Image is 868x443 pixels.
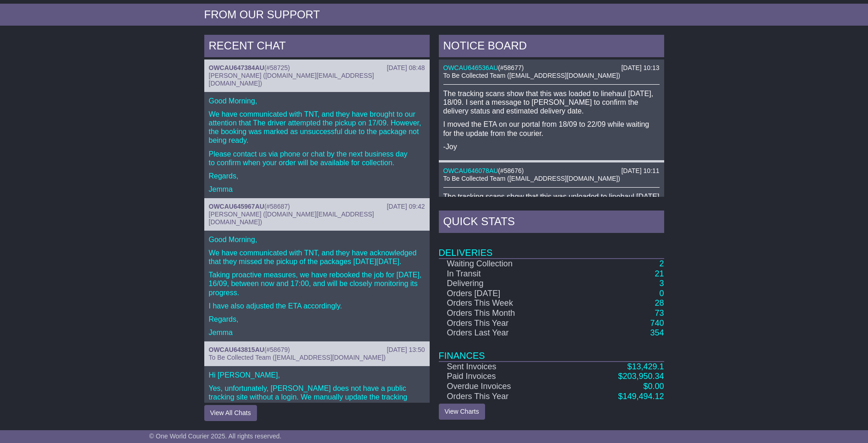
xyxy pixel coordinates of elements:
[655,308,664,318] a: 73
[659,279,664,288] a: 3
[387,346,425,354] div: [DATE] 13:50
[500,64,522,71] span: #58677
[439,269,571,279] td: In Transit
[27,58,34,65] img: tab_domain_overview_orange.svg
[622,392,664,401] span: 149,494.12
[443,175,620,182] span: To Be Collected Team ([EMAIL_ADDRESS][DOMAIN_NAME])
[209,328,425,337] p: Jemma
[443,167,498,174] a: OWCAU646078AU
[209,346,425,354] div: ( )
[267,346,288,353] span: #58679
[443,120,660,137] p: I moved the ETA on our portal from 18/09 to 22/09 while waiting for the update from the courier.
[439,211,664,235] div: Quick Stats
[204,405,257,421] button: View All Chats
[209,270,425,297] p: Taking proactive measures, we have rebooked the job for [DATE], 16/09, between now and 17:00, and...
[439,235,664,259] td: Deliveries
[650,319,664,328] a: 740
[643,382,664,391] a: $0.00
[439,362,571,372] td: Sent Invoices
[439,35,664,59] div: NOTICE BOARD
[24,24,101,31] div: Domain: [DOMAIN_NAME]
[209,371,425,379] p: Hi [PERSON_NAME],
[439,308,571,319] td: Orders This Month
[655,269,664,278] a: 21
[209,185,425,194] p: Jemma
[439,372,571,382] td: Paid Invoices
[209,97,425,105] p: Good Morning,
[622,372,664,381] span: 203,950.34
[439,259,571,269] td: Waiting Collection
[443,89,660,116] p: The tracking scans show that this was loaded to linehaul [DATE], 18/09. I sent a message to [PERS...
[439,382,571,392] td: Overdue Invoices
[443,64,498,71] a: OWCAU646536AU
[387,203,425,211] div: [DATE] 09:42
[659,289,664,298] a: 0
[209,315,425,324] p: Regards,
[209,302,425,310] p: I have also adjusted the ETA accordingly.
[209,384,425,419] p: Yes, unfortunately, [PERSON_NAME] does not have a public tracking site without a login. We manual...
[443,192,660,219] p: The tracking scans show that this was unloaded to linehaul [DATE] 19/09. I sent a message to [PER...
[621,167,659,175] div: [DATE] 10:11
[15,24,22,31] img: website_grey.svg
[209,110,425,145] p: We have communicated with TNT, and they have brought to our attention that The driver attempted t...
[439,279,571,289] td: Delivering
[209,203,425,211] div: ( )
[209,64,425,72] div: ( )
[103,59,151,65] div: Keywords by Traffic
[26,15,45,22] div: v 4.0.25
[439,289,571,299] td: Orders [DATE]
[209,346,264,353] a: OWCAU643815AU
[659,259,664,268] a: 2
[632,362,664,371] span: 13,429.1
[500,167,522,174] span: #58676
[209,211,374,226] span: [PERSON_NAME] ([DOMAIN_NAME][EMAIL_ADDRESS][DOMAIN_NAME])
[439,319,571,329] td: Orders This Year
[650,328,664,337] a: 354
[621,64,659,72] div: [DATE] 10:13
[618,392,664,401] a: $149,494.12
[15,15,22,22] img: logo_orange.svg
[443,72,620,79] span: To Be Collected Team ([EMAIL_ADDRESS][DOMAIN_NAME])
[439,338,664,362] td: Finances
[204,8,664,22] div: FROM OUR SUPPORT
[209,172,425,180] p: Regards,
[93,58,100,65] img: tab_keywords_by_traffic_grey.svg
[209,64,264,71] a: OWCAU647384AU
[387,64,425,72] div: [DATE] 08:48
[627,362,664,371] a: $13,429.1
[267,203,288,210] span: #58687
[267,64,288,71] span: #58725
[443,167,660,175] div: ( )
[439,404,485,420] a: View Charts
[209,354,386,361] span: To Be Collected Team ([EMAIL_ADDRESS][DOMAIN_NAME])
[439,298,571,308] td: Orders This Week
[204,35,430,59] div: RECENT CHAT
[149,432,282,440] span: © One World Courier 2025. All rights reserved.
[209,203,264,210] a: OWCAU645967AU
[37,59,82,65] div: Domain Overview
[209,235,425,244] p: Good Morning,
[655,298,664,308] a: 28
[443,64,660,72] div: ( )
[209,150,425,167] p: Please contact us via phone or chat by the next business day to confirm when your order will be a...
[443,142,660,151] p: -Joy
[209,72,374,87] span: [PERSON_NAME] ([DOMAIN_NAME][EMAIL_ADDRESS][DOMAIN_NAME])
[439,392,571,402] td: Orders This Year
[648,382,664,391] span: 0.00
[618,372,664,381] a: $203,950.34
[209,249,425,266] p: We have communicated with TNT, and they have acknowledged that they missed the pickup of the pack...
[439,328,571,338] td: Orders Last Year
